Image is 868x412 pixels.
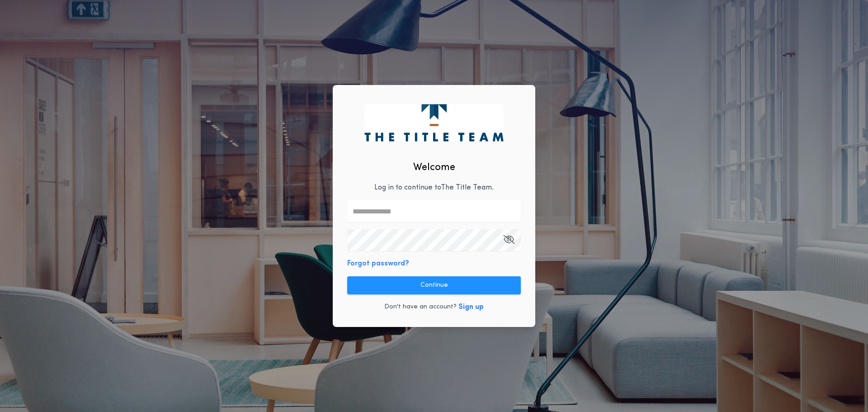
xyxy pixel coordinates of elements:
[364,104,503,141] img: logo
[458,302,484,313] button: Sign up
[374,182,494,193] p: Log in to continue to The Title Team .
[347,276,521,294] button: Continue
[413,160,455,175] h2: Welcome
[384,303,457,312] p: Don't have an account?
[347,258,409,269] button: Forgot password?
